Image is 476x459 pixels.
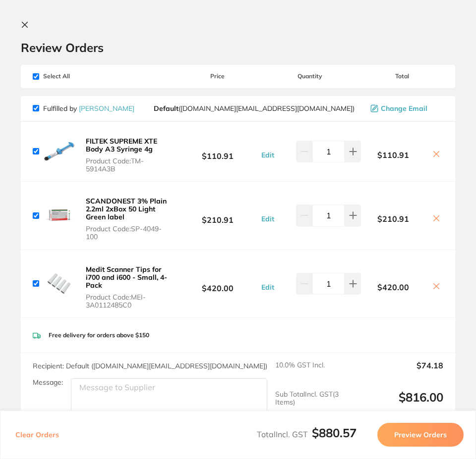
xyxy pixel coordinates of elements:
b: $210.91 [177,206,259,225]
p: Free delivery for orders above $150 [49,332,149,339]
b: $110.91 [361,151,425,159]
span: Price [177,73,259,80]
button: Preview Orders [377,423,464,447]
span: Product Code: MEI-3A0112485C0 [86,293,174,309]
b: $210.91 [361,214,425,223]
span: 10.0 % GST Incl. [275,361,356,382]
span: customer.care@henryschein.com.au [154,104,355,112]
span: Quantity [258,73,361,80]
b: $420.00 [177,274,259,293]
img: c3pvZDR3bQ [43,136,75,167]
button: Clear Orders [12,423,62,447]
span: Product Code: TM-5914A3B [86,157,174,173]
button: FILTEK SUPREME XTE Body A3 Syringe 4g Product Code:TM-5914A3B [83,137,177,173]
span: Select All [33,73,132,80]
b: $110.91 [177,143,259,161]
h2: Review Orders [21,40,455,55]
span: Product Code: SP-4049-100 [86,225,174,241]
button: Medit Scanner Tips for i700 and i600 - Small, 4-Pack Product Code:MEI-3A0112485C0 [83,265,177,309]
output: $74.18 [363,361,444,382]
span: Total [361,73,443,80]
b: $880.57 [312,425,357,440]
b: SCANDONEST 3% Plain 2.2ml 2xBox 50 Light Green label [86,197,167,221]
b: Default [154,104,178,113]
a: [PERSON_NAME] [79,104,134,113]
button: Change Email [367,104,443,113]
label: Message: [33,378,63,387]
b: $420.00 [361,283,425,292]
img: eGJhNnJwZQ [43,268,75,300]
p: Fulfilled by [43,104,134,112]
button: Edit [258,214,277,223]
img: OTdsZXd6eQ [43,200,75,231]
span: Recipient: Default ( [DOMAIN_NAME][EMAIL_ADDRESS][DOMAIN_NAME] ) [33,361,267,370]
b: FILTEK SUPREME XTE Body A3 Syringe 4g [86,137,157,153]
span: Change Email [381,104,427,112]
b: Medit Scanner Tips for i700 and i600 - Small, 4-Pack [86,265,167,290]
button: SCANDONEST 3% Plain 2.2ml 2xBox 50 Light Green label Product Code:SP-4049-100 [83,197,177,241]
output: $816.00 [363,390,444,418]
button: Edit [258,151,277,159]
button: Edit [258,283,277,292]
span: Sub Total Incl. GST ( 3 Items) [275,390,356,418]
